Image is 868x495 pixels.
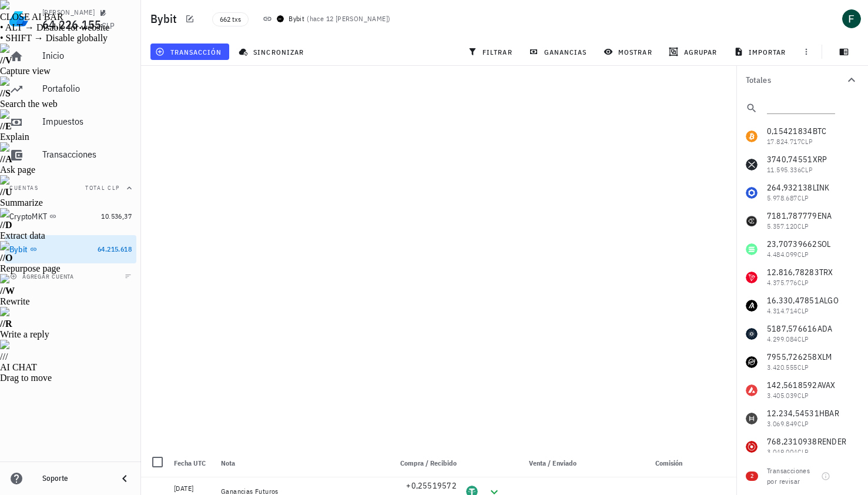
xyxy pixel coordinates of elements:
span: Nota [221,459,235,467]
div: Fecha UTC [169,449,216,477]
div: Nota [216,449,386,477]
span: +0,25519572 [406,480,457,491]
span: 2 [750,471,753,481]
span: Fecha UTC [174,459,206,467]
span: Venta / Enviado [529,459,577,467]
span: Compra / Recibido [400,459,457,467]
div: [DATE] [174,483,212,494]
div: Venta / Enviado [506,449,581,477]
div: Soporte [42,474,108,483]
div: Compra / Recibido [386,449,461,477]
div: Transacciones por revisar [767,466,816,487]
div: Comisión [602,449,687,477]
span: Comisión [655,459,682,467]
